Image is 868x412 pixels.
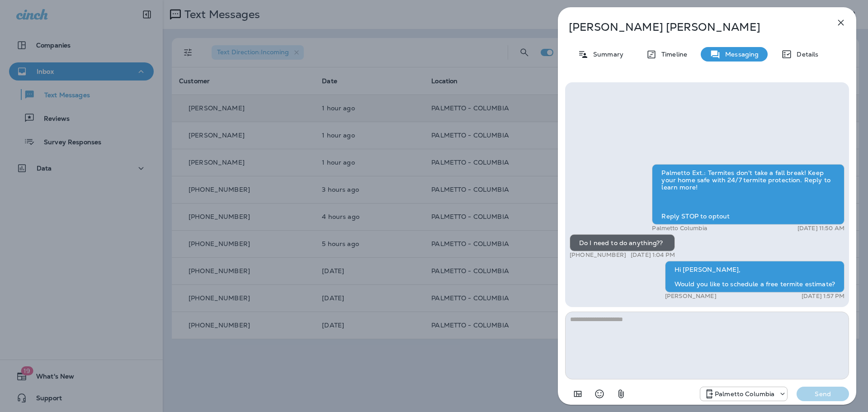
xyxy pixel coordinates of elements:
[569,21,816,33] p: [PERSON_NAME] [PERSON_NAME]
[665,261,844,293] div: Hi [PERSON_NAME], Would you like to schedule a free termite estimate?
[590,385,609,403] button: Select an emoji
[657,51,687,58] p: Timeline
[802,293,844,300] p: [DATE] 1:57 PM
[570,251,626,259] p: [PHONE_NUMBER]
[700,388,787,399] div: +1 (803) 233-5290
[797,225,844,232] p: [DATE] 11:50 AM
[589,51,623,58] p: Summary
[631,251,675,259] p: [DATE] 1:04 PM
[652,164,844,225] div: Palmetto Ext.: Termites don't take a fall break! Keep your home safe with 24/7 termite protection...
[715,390,774,398] p: Palmetto Columbia
[665,293,717,300] p: [PERSON_NAME]
[569,385,587,403] button: Add in a premade template
[721,51,759,58] p: Messaging
[792,51,818,58] p: Details
[652,225,707,232] p: Palmetto Columbia
[570,234,675,251] div: Do I need to do anything??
